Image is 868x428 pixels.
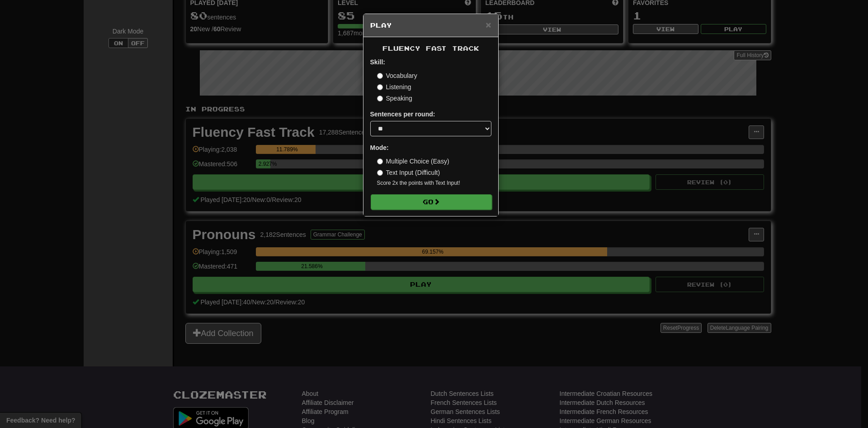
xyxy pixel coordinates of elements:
[377,82,411,91] label: Listening
[377,84,383,90] input: Listening
[377,94,412,103] label: Speaking
[377,159,383,164] input: Multiple Choice (Easy)
[382,44,479,52] span: Fluency Fast Track
[377,168,440,177] label: Text Input (Difficult)
[377,170,383,176] input: Text Input (Difficult)
[377,73,383,79] input: Vocabulary
[377,71,417,80] label: Vocabulary
[486,20,491,29] button: Close
[370,110,435,119] label: Sentences per round:
[370,21,491,30] h5: Play
[377,157,449,166] label: Multiple Choice (Easy)
[370,58,385,66] strong: Skill:
[371,194,492,210] button: Go
[377,96,383,101] input: Speaking
[377,179,491,187] small: Score 2x the points with Text Input !
[486,19,491,30] span: ×
[370,144,389,151] strong: Mode:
